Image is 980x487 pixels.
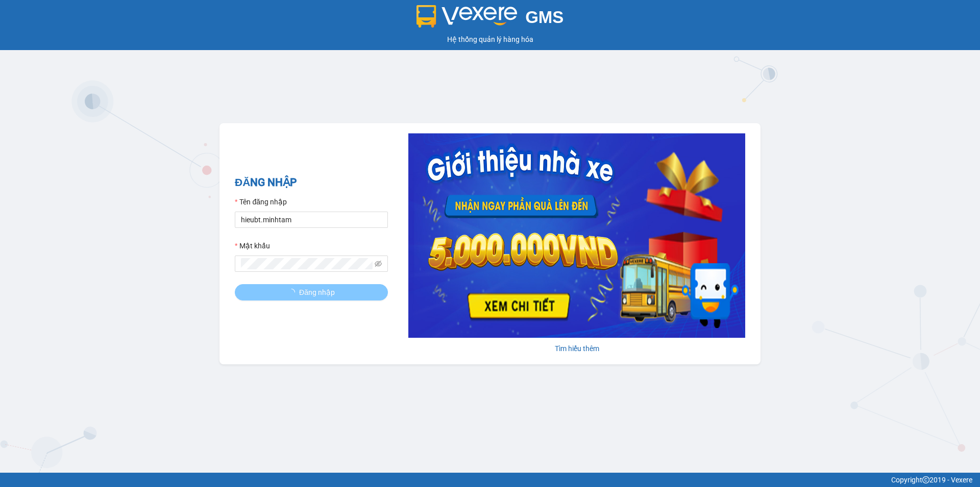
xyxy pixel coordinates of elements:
[235,212,388,228] input: Tên đăng nhập
[235,174,388,191] h2: ĐĂNG NHẬP
[3,34,977,45] div: Hệ thống quản lý hàng hóa
[375,260,382,267] span: eye-invisible
[525,8,563,27] span: GMS
[8,474,972,485] div: Copyright 2019 - Vexere
[235,196,287,207] label: Tên đăng nhập
[299,287,335,298] span: Đăng nhập
[922,476,929,483] span: copyright
[241,258,373,269] input: Mật khẩu
[416,15,564,24] a: GMS
[416,5,518,28] img: logo 2
[408,133,745,338] img: banner-0
[235,240,270,251] label: Mật khẩu
[408,343,745,354] div: Tìm hiểu thêm
[235,284,388,300] button: Đăng nhập
[288,289,299,296] span: loading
